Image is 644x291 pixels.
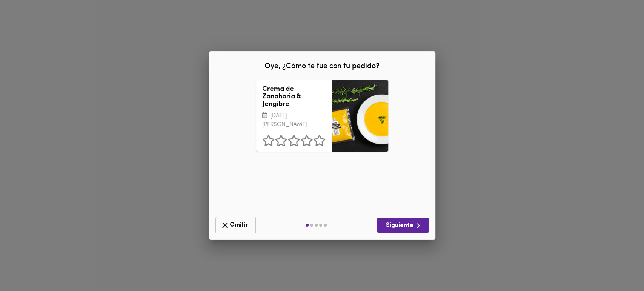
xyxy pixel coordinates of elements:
button: Omitir [215,217,256,233]
p: [DATE][PERSON_NAME] [262,112,326,129]
span: Omitir [220,221,251,230]
div: Crema de Zanahoria & Jengibre [332,80,388,152]
h3: Crema de Zanahoria & Jengibre [262,86,326,108]
span: Siguiente [383,221,423,230]
iframe: Messagebird Livechat Widget [600,247,636,283]
button: Siguiente [377,218,429,233]
span: Oye, ¿Cómo te fue con tu pedido? [264,63,380,70]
